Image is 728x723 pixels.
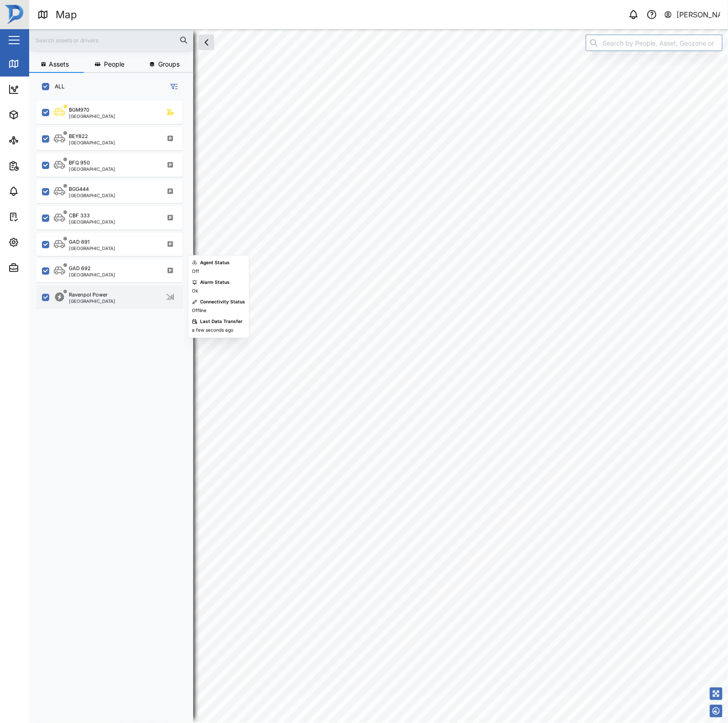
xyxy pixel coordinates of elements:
[69,159,90,167] div: BFQ 950
[69,220,115,224] div: [GEOGRAPHIC_DATA]
[24,237,56,247] div: Settings
[24,161,55,171] div: Reports
[677,9,721,21] div: [PERSON_NAME]
[35,33,188,47] input: Search assets or drivers
[24,110,52,120] div: Assets
[36,97,193,716] div: grid
[69,133,88,140] div: BEY822
[24,212,49,222] div: Tasks
[664,8,721,21] button: [PERSON_NAME]
[69,291,108,299] div: Ravenpol Power
[69,299,115,303] div: [GEOGRAPHIC_DATA]
[69,185,89,193] div: BGG444
[586,35,723,51] input: Search by People, Asset, Geozone or Place
[69,193,115,198] div: [GEOGRAPHIC_DATA]
[69,272,115,277] div: [GEOGRAPHIC_DATA]
[5,5,25,25] img: Main Logo
[200,318,243,325] div: Last Data Transfer
[104,61,125,67] span: People
[200,259,230,267] div: Agent Status
[69,140,115,145] div: [GEOGRAPHIC_DATA]
[24,59,44,69] div: Map
[69,167,115,171] div: [GEOGRAPHIC_DATA]
[192,287,198,295] div: Ok
[69,114,115,118] div: [GEOGRAPHIC_DATA]
[192,327,233,334] div: a few seconds ago
[158,61,180,67] span: Groups
[24,84,65,94] div: Dashboard
[24,135,46,145] div: Sites
[200,279,230,286] div: Alarm Status
[49,83,65,90] label: ALL
[192,307,207,314] div: Offline
[200,298,245,306] div: Connectivity Status
[69,246,115,251] div: [GEOGRAPHIC_DATA]
[69,238,89,246] div: GAD 691
[24,186,52,196] div: Alarms
[56,7,77,23] div: Map
[192,268,199,275] div: Off
[69,265,91,272] div: GAD 692
[69,106,89,114] div: BGM970
[24,263,51,273] div: Admin
[69,212,90,220] div: CBF 333
[49,61,69,67] span: Assets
